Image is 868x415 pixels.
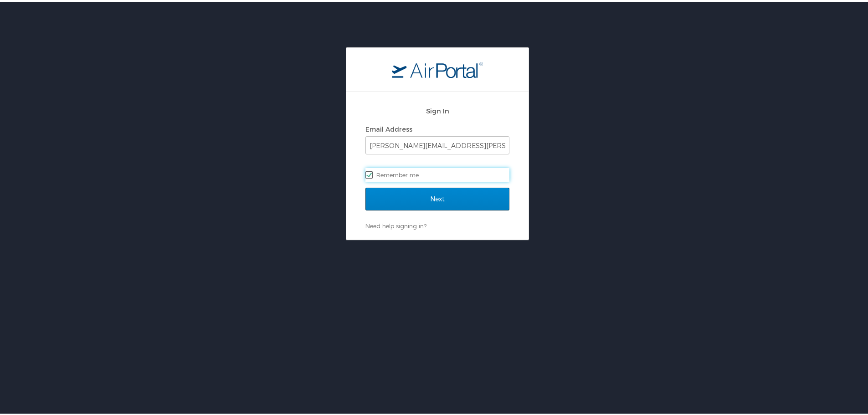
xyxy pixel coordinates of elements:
input: Next [365,186,509,209]
label: Email Address [365,123,412,131]
label: Remember me [365,166,509,180]
a: Need help signing in? [365,220,426,228]
h2: Sign In [365,104,509,114]
img: logo [392,60,483,76]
